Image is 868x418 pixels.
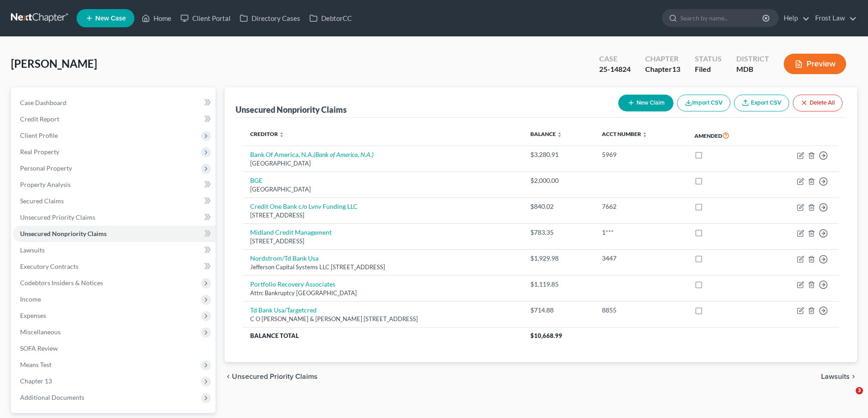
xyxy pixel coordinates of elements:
[793,95,842,111] button: Delete All
[95,15,126,22] span: New Case
[250,306,317,314] a: Td Bank Usa/Targetcred
[20,344,58,352] span: SOFA Review
[20,328,61,336] span: Miscellaneous
[530,202,587,211] div: $840.02
[250,228,332,236] a: Midland Credit Management
[250,263,516,272] div: Jefferson Capital Systems LLC [STREET_ADDRESS]
[599,64,631,75] div: 25-14824
[557,132,562,137] i: unfold_more
[250,151,374,158] a: Bank Of America, N.A.(Bank of America, N.A.)
[20,115,59,123] span: Credit Report
[530,131,562,137] a: Balance unfold_more
[20,213,95,221] span: Unsecured Priority Claims
[243,327,523,344] th: Balance Total
[20,148,59,156] span: Real Property
[530,332,562,339] span: $10,668.99
[677,95,730,111] button: Import CSV
[850,373,857,380] i: chevron_right
[20,312,46,319] span: Expenses
[695,64,722,75] div: Filed
[20,262,78,270] span: Executory Contracts
[250,159,516,168] div: [GEOGRAPHIC_DATA]
[20,181,71,188] span: Property Analysis
[821,373,857,380] button: Lawsuits chevron_right
[599,54,631,64] div: Case
[13,340,216,357] a: SOFA Review
[225,373,232,380] i: chevron_left
[602,131,647,137] a: Acct Number unfold_more
[13,258,216,275] a: Executory Contracts
[530,176,587,185] div: $2,000.00
[645,64,680,75] div: Chapter
[305,10,356,26] a: DebtorCC
[13,226,216,242] a: Unsecured Nonpriority Claims
[20,230,107,237] span: Unsecured Nonpriority Claims
[13,242,216,258] a: Lawsuits
[13,176,216,193] a: Property Analysis
[235,10,305,26] a: Directory Cases
[736,64,769,75] div: MDB
[250,185,516,194] div: [GEOGRAPHIC_DATA]
[137,10,176,26] a: Home
[11,57,97,70] span: [PERSON_NAME]
[618,95,673,111] button: New Claim
[20,361,51,368] span: Means Test
[250,211,516,220] div: [STREET_ADDRESS]
[642,132,647,137] i: unfold_more
[784,54,846,74] button: Preview
[602,202,680,211] div: 7662
[232,373,318,380] span: Unsecured Priority Claims
[250,280,335,288] a: Portfolio Recovery Associates
[837,387,859,409] iframe: Intercom live chat
[13,209,216,226] a: Unsecured Priority Claims
[734,95,789,111] a: Export CSV
[856,387,863,394] span: 3
[13,193,216,209] a: Secured Claims
[250,289,516,297] div: Attn: Bankruptcy [GEOGRAPHIC_DATA]
[250,202,358,210] a: Credit One Bank c/o Lvnv Funding LLC
[602,306,680,315] div: 8855
[20,197,64,205] span: Secured Claims
[176,10,235,26] a: Client Portal
[20,295,41,303] span: Income
[250,315,516,323] div: C O [PERSON_NAME] & [PERSON_NAME] [STREET_ADDRESS]
[602,150,680,159] div: 5969
[279,132,284,137] i: unfold_more
[20,377,52,385] span: Chapter 13
[313,151,374,158] i: (Bank of America, N.A.)
[530,150,587,159] div: $3,280.91
[530,254,587,263] div: $1,929.98
[672,65,680,73] span: 13
[811,10,857,26] a: Frost Law
[821,373,850,380] span: Lawsuits
[20,279,103,287] span: Codebtors Insiders & Notices
[687,125,764,146] th: Amended
[20,99,67,106] span: Case Dashboard
[645,54,680,64] div: Chapter
[20,246,45,254] span: Lawsuits
[530,228,587,237] div: $783.35
[779,10,810,26] a: Help
[13,95,216,111] a: Case Dashboard
[250,254,318,262] a: Nordstrom/Td Bank Usa
[695,54,722,64] div: Status
[20,164,72,172] span: Personal Property
[736,54,769,64] div: District
[225,373,318,380] button: chevron_left Unsecured Priority Claims
[250,176,262,184] a: BGE
[680,10,764,26] input: Search by name...
[250,131,284,137] a: Creditor unfold_more
[236,104,347,115] div: Unsecured Nonpriority Claims
[20,393,84,401] span: Additional Documents
[530,306,587,315] div: $714.88
[250,237,516,246] div: [STREET_ADDRESS]
[602,254,680,263] div: 3447
[20,131,58,139] span: Client Profile
[13,111,216,127] a: Credit Report
[530,280,587,289] div: $1,119.85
